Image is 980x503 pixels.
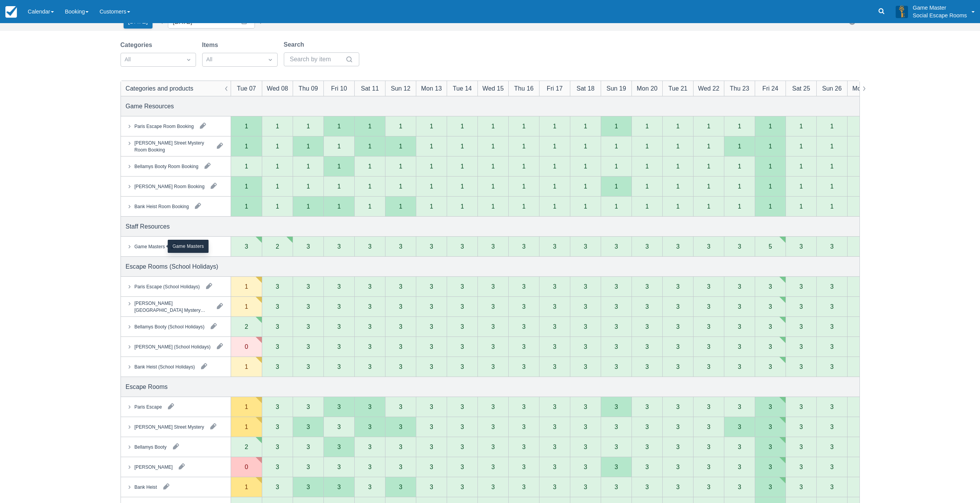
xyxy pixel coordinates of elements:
[584,363,587,370] div: 3
[676,303,680,310] div: 3
[245,143,248,149] div: 1
[676,343,680,350] div: 3
[491,424,495,430] div: 3
[245,404,248,410] div: 1
[830,323,834,330] div: 3
[368,303,372,310] div: 3
[461,424,464,430] div: 3
[276,243,279,249] div: 2
[421,84,442,93] div: Mon 13
[553,183,556,189] div: 1
[126,382,168,391] div: Escape Rooms
[584,243,587,249] div: 3
[799,163,803,169] div: 1
[276,143,279,149] div: 1
[830,343,834,350] div: 3
[307,283,310,289] div: 3
[522,243,526,249] div: 3
[399,343,402,350] div: 3
[461,363,464,370] div: 3
[676,243,680,249] div: 3
[553,243,556,249] div: 3
[491,343,495,350] div: 3
[738,143,741,149] div: 1
[830,163,834,169] div: 1
[276,123,279,129] div: 1
[553,323,556,330] div: 3
[676,123,680,129] div: 1
[707,123,710,129] div: 1
[676,143,680,149] div: 1
[822,84,841,93] div: Sun 26
[430,303,433,310] div: 3
[676,183,680,189] div: 1
[792,84,810,93] div: Sat 25
[606,84,626,93] div: Sun 19
[245,363,248,370] div: 1
[307,323,310,330] div: 3
[134,283,199,290] div: Paris Escape (School Holidays)
[337,163,341,169] div: 1
[368,363,372,370] div: 3
[830,303,834,310] div: 3
[368,163,372,169] div: 1
[738,363,741,370] div: 3
[707,203,710,209] div: 1
[337,303,341,310] div: 3
[245,303,248,310] div: 1
[284,40,307,49] label: Search
[245,123,248,129] div: 1
[645,404,649,410] div: 3
[645,243,649,249] div: 3
[799,404,803,410] div: 3
[553,404,556,410] div: 3
[399,143,402,149] div: 1
[491,283,495,289] div: 3
[337,424,341,430] div: 3
[645,343,649,350] div: 3
[491,183,495,189] div: 1
[553,123,556,129] div: 1
[134,363,194,370] div: Bank Heist (School Holidays)
[645,183,649,189] div: 1
[307,243,310,249] div: 3
[491,203,495,209] div: 1
[645,123,649,129] div: 1
[522,123,526,129] div: 1
[461,343,464,350] div: 3
[399,303,402,310] div: 3
[738,243,741,249] div: 3
[307,123,310,129] div: 1
[276,343,279,350] div: 3
[830,283,834,289] div: 3
[368,243,372,249] div: 3
[331,84,347,93] div: Fri 10
[584,143,587,149] div: 1
[368,283,372,289] div: 3
[126,262,218,271] div: Escape Rooms (School Holidays)
[368,183,372,189] div: 1
[461,323,464,330] div: 3
[769,123,772,129] div: 1
[430,183,433,189] div: 1
[830,123,834,129] div: 1
[461,183,464,189] div: 1
[522,163,526,169] div: 1
[913,4,967,12] p: Game Master
[514,84,533,93] div: Thu 16
[399,183,402,189] div: 1
[645,203,649,209] div: 1
[615,363,618,370] div: 3
[553,363,556,370] div: 3
[522,404,526,410] div: 3
[307,163,310,169] div: 1
[830,183,834,189] div: 1
[553,283,556,289] div: 3
[707,363,710,370] div: 3
[245,183,248,189] div: 1
[368,404,372,410] div: 3
[676,323,680,330] div: 3
[121,40,156,50] label: Categories
[707,323,710,330] div: 3
[615,203,618,209] div: 1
